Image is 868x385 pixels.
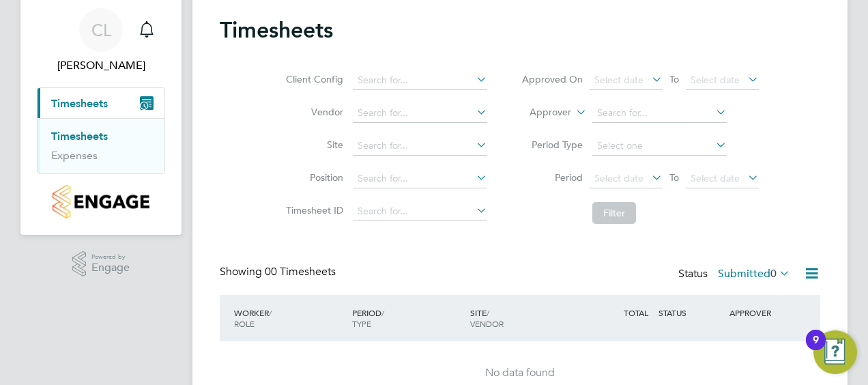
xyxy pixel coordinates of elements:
div: 9 [813,340,819,358]
label: Submitted [718,267,790,281]
input: Search for... [353,169,487,188]
input: Search for... [353,104,487,123]
span: / [381,307,384,318]
span: Timesheets [51,97,108,110]
span: Select date [691,74,740,86]
span: / [487,307,489,318]
span: Select date [691,172,740,184]
a: Powered byEngage [72,251,130,277]
span: Powered by [91,251,130,263]
label: Period Type [521,139,583,151]
h2: Timesheets [220,16,333,44]
input: Search for... [353,137,487,156]
img: countryside-properties-logo-retina.png [53,185,149,218]
span: / [269,307,272,318]
div: No data found [233,366,807,380]
div: Status [678,265,793,284]
span: Christopher Lowton [37,57,165,74]
div: STATUS [655,300,726,325]
input: Select one [592,137,727,156]
span: To [665,70,683,88]
span: TYPE [352,318,371,329]
div: Timesheets [38,118,164,173]
label: Timesheet ID [282,204,343,216]
a: Go to home page [37,185,165,218]
div: WORKER [231,300,349,336]
span: VENDOR [470,318,504,329]
a: CL[PERSON_NAME] [37,8,165,74]
span: TOTAL [624,307,648,318]
span: CL [91,21,111,39]
span: ROLE [234,318,255,329]
span: 00 Timesheets [265,265,336,279]
a: Expenses [51,149,98,162]
span: Select date [594,172,643,184]
label: Period [521,171,583,184]
label: Site [282,139,343,151]
input: Search for... [353,71,487,90]
button: Filter [592,202,636,224]
label: Position [282,171,343,184]
div: SITE [467,300,585,336]
input: Search for... [592,104,727,123]
span: To [665,169,683,186]
label: Vendor [282,106,343,118]
div: PERIOD [349,300,467,336]
div: Showing [220,265,338,279]
button: Open Resource Center, 9 new notifications [813,330,857,374]
label: Client Config [282,73,343,85]
label: Approved On [521,73,583,85]
span: 0 [770,267,777,281]
div: APPROVER [726,300,797,325]
label: Approver [510,106,571,119]
input: Search for... [353,202,487,221]
button: Timesheets [38,88,164,118]
a: Timesheets [51,130,108,143]
span: Select date [594,74,643,86]
span: Engage [91,262,130,274]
